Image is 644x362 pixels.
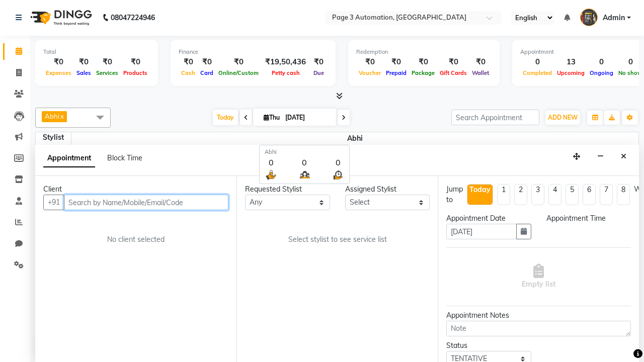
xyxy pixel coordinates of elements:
[282,110,333,125] input: 2025-10-02
[36,132,71,143] div: Stylist
[43,56,74,68] div: ₹0
[446,340,531,351] div: Status
[121,69,150,76] span: Products
[111,4,155,32] b: 08047224946
[107,153,142,162] span: Block Time
[409,69,437,76] span: Package
[469,185,491,195] div: Today
[298,156,311,168] div: 0
[545,111,580,125] button: ADD NEW
[179,56,198,68] div: ₹0
[213,110,238,125] span: Today
[311,69,327,76] span: Due
[409,56,437,68] div: ₹0
[451,110,539,125] input: Search Appointment
[310,56,328,68] div: ₹0
[345,184,430,195] div: Assigned Stylist
[64,195,228,210] input: Search by Name/Mobile/Email/Code
[383,56,409,68] div: ₹0
[261,114,282,121] span: Thu
[43,195,64,210] button: +91
[548,114,578,121] span: ADD NEW
[216,69,261,76] span: Online/Custom
[554,56,587,68] div: 13
[446,213,531,224] div: Appointment Date
[71,132,639,145] span: Abhi
[332,168,344,181] img: wait_time.png
[600,184,613,205] li: 7
[356,48,492,56] div: Redemption
[446,224,517,239] input: yyyy-mm-dd
[522,264,555,290] span: Empty list
[94,56,121,68] div: ₹0
[288,234,387,245] span: Select stylist to see service list
[566,184,579,205] li: 5
[587,56,616,68] div: 0
[356,56,383,68] div: ₹0
[261,56,310,68] div: ₹19,50,436
[546,213,631,224] div: Appointment Time
[603,13,625,23] span: Admin
[469,56,492,68] div: ₹0
[121,56,150,68] div: ₹0
[67,234,204,245] div: No client selected
[26,4,95,32] img: logo
[179,48,328,56] div: Finance
[59,112,64,120] a: x
[198,56,216,68] div: ₹0
[446,310,631,321] div: Appointment Notes
[617,184,630,205] li: 8
[43,149,95,167] span: Appointment
[45,112,59,120] span: Abhi
[383,69,409,76] span: Prepaid
[356,69,383,76] span: Voucher
[332,156,344,168] div: 0
[74,69,94,76] span: Sales
[580,9,598,26] img: Admin
[548,184,561,205] li: 4
[265,148,344,156] div: Abhi
[469,69,492,76] span: Wallet
[437,56,469,68] div: ₹0
[497,184,510,205] li: 1
[245,184,330,195] div: Requested Stylist
[554,69,587,76] span: Upcoming
[94,69,121,76] span: Services
[531,184,544,205] li: 3
[43,48,150,56] div: Total
[198,69,216,76] span: Card
[520,56,554,68] div: 0
[265,156,277,168] div: 0
[587,69,616,76] span: Ongoing
[43,184,228,195] div: Client
[216,56,261,68] div: ₹0
[514,184,527,205] li: 2
[269,69,302,76] span: Petty cash
[446,184,463,205] div: Jump to
[179,69,198,76] span: Cash
[583,184,596,205] li: 6
[520,69,554,76] span: Completed
[74,56,94,68] div: ₹0
[298,168,311,181] img: queue.png
[437,69,469,76] span: Gift Cards
[43,69,74,76] span: Expenses
[265,168,277,181] img: serve.png
[616,149,631,164] button: Close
